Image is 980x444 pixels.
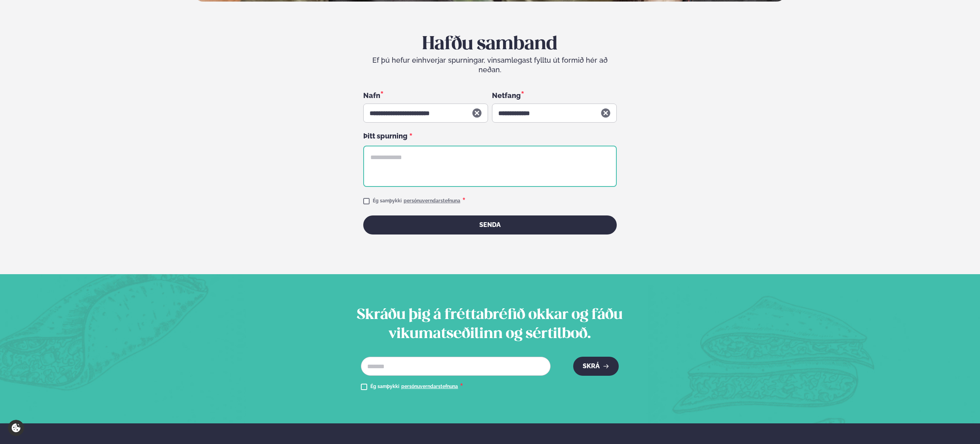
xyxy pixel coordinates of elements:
[363,33,617,56] h2: Hafðu samband
[373,196,465,206] div: Ég samþykki
[363,215,617,234] button: Senda
[363,56,617,75] div: Ef þú hefur einhverjar spurningar, vinsamlegast fylltu út formið hér að neðan.
[363,90,488,100] div: Nafn
[404,198,460,204] a: persónuverndarstefnuna
[363,132,617,142] div: Þitt spurning
[8,420,24,436] a: Cookie settings
[492,90,617,100] div: Netfang
[334,306,646,344] h2: Skráðu þig á fréttabréfið okkar og fáðu vikumatseðilinn og sértilboð.
[401,384,458,390] a: persónuverndarstefnuna
[370,382,463,392] div: Ég samþykki
[573,357,619,376] button: Skrá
